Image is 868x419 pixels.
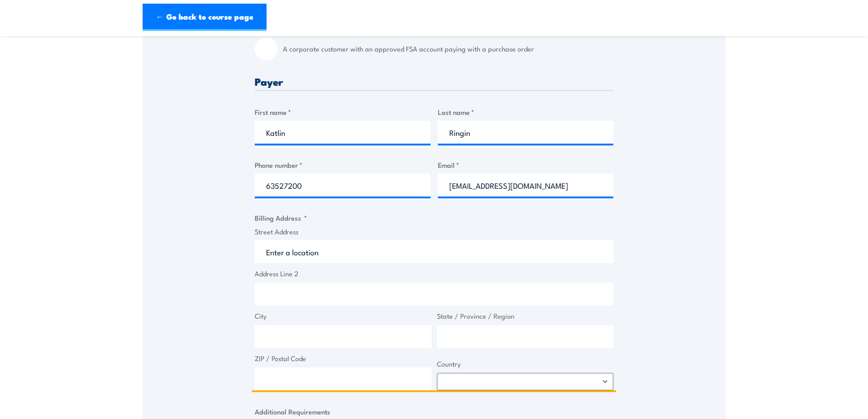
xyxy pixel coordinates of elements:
[143,4,267,31] a: ← Go back to course page
[255,240,613,263] input: Enter a location
[438,107,614,117] label: Last name
[255,406,330,417] legend: Additional Requirements
[283,37,613,60] label: A corporate customer with an approved FSA account paying with a purchase order
[255,269,613,279] label: Address Line 2
[437,311,614,321] label: State / Province / Region
[438,160,614,170] label: Email
[437,359,614,369] label: Country
[255,227,613,237] label: Street Address
[255,107,431,117] label: First name
[255,160,431,170] label: Phone number
[255,311,431,321] label: City
[255,212,307,223] legend: Billing Address
[255,76,613,87] h3: Payer
[255,353,431,364] label: ZIP / Postal Code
